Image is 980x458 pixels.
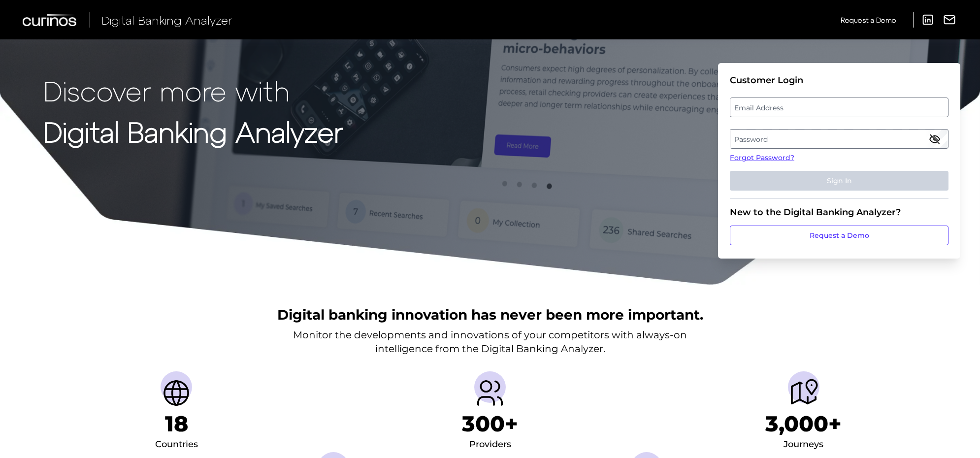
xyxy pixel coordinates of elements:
[462,411,518,437] h1: 300+
[730,207,948,218] div: New to the Digital Banking Analyzer?
[788,377,819,409] img: Journeys
[469,437,511,453] div: Providers
[730,98,947,116] label: Email Address
[277,305,703,324] h2: Digital banking innovation has never been more important.
[293,328,687,356] p: Monitor the developments and innovations of your competitors with always-on intelligence from the...
[730,171,948,191] button: Sign In
[765,411,842,437] h1: 3,000+
[784,437,823,453] div: Journeys
[43,115,343,148] strong: Digital Banking Analyzer
[730,75,948,86] div: Customer Login
[101,13,232,27] span: Digital Banking Analyzer
[730,226,948,245] a: Request a Demo
[841,12,896,28] a: Request a Demo
[474,377,506,409] img: Providers
[165,411,188,437] h1: 18
[841,16,896,24] span: Request a Demo
[155,437,198,453] div: Countries
[730,130,947,148] label: Password
[23,14,78,26] img: Curinos
[161,377,192,409] img: Countries
[730,153,948,163] a: Forgot Password?
[43,75,343,106] p: Discover more with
